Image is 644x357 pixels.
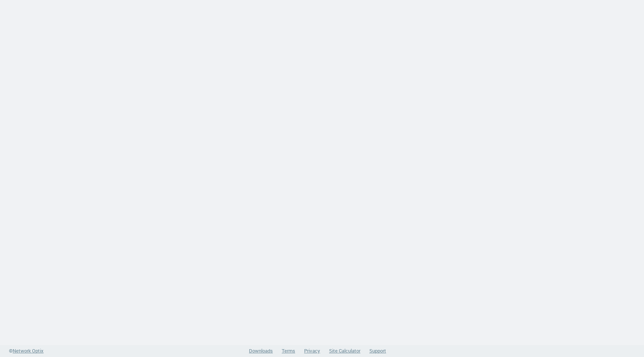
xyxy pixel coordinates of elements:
a: ©Network Optix [9,347,44,355]
a: Site Calculator [329,347,360,354]
a: Privacy [304,347,320,354]
a: Support [369,347,386,354]
span: Network Optix [13,347,44,354]
a: Downloads [249,347,273,354]
a: Terms [282,347,295,354]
